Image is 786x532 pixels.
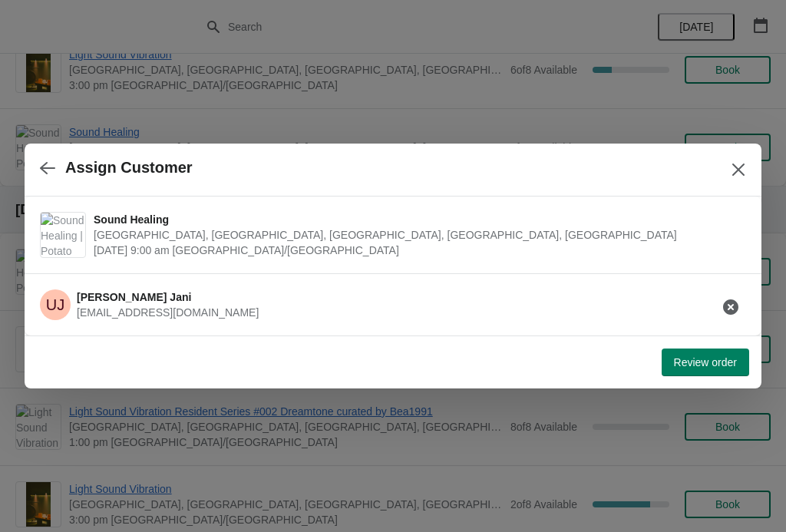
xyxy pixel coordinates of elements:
h2: Assign Customer [65,159,193,177]
text: UJ [46,296,64,313]
span: Sound Healing [94,212,738,227]
span: [PERSON_NAME] Jani [77,291,191,303]
span: [DATE] 9:00 am [GEOGRAPHIC_DATA]/[GEOGRAPHIC_DATA] [94,243,738,258]
span: Urvi [40,289,71,320]
button: Close [725,156,752,183]
button: Review order [662,349,749,376]
span: [EMAIL_ADDRESS][DOMAIN_NAME] [77,306,259,319]
span: [GEOGRAPHIC_DATA], [GEOGRAPHIC_DATA], [GEOGRAPHIC_DATA], [GEOGRAPHIC_DATA], [GEOGRAPHIC_DATA] [94,227,738,243]
img: Sound Healing | Potato Head Suites & Studios, Jalan Petitenget, Seminyak, Badung Regency, Bali, I... [41,213,85,257]
span: Review order [674,356,737,368]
